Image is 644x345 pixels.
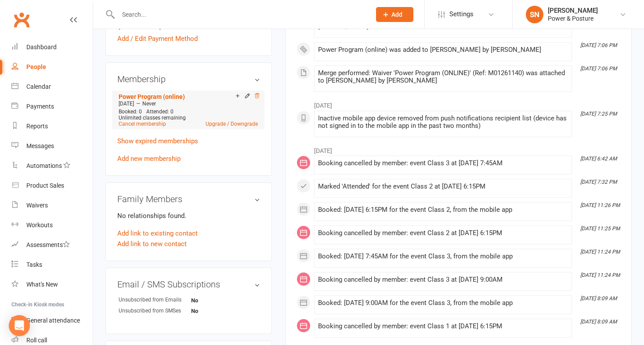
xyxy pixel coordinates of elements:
a: People [11,57,93,77]
a: Show expired memberships [117,137,198,145]
a: Add / Edit Payment Method [117,33,198,44]
a: Waivers [11,196,93,215]
span: [DATE] [119,101,134,107]
a: Upgrade / Downgrade [206,121,258,127]
i: [DATE] 11:24 PM [580,272,620,278]
div: Product Sales [26,182,64,189]
a: Assessments [11,235,93,255]
div: Unsubscribed from SMSes [119,307,191,315]
a: Power Program (online) [119,93,185,100]
div: Dashboard [26,44,57,51]
span: Never [142,101,156,107]
a: Add link to new contact [117,239,187,249]
i: [DATE] 8:09 AM [580,319,617,325]
a: Workouts [11,215,93,235]
i: [DATE] 8:09 AM [580,295,617,301]
li: [DATE] [297,142,620,156]
h3: Email / SMS Subscriptions [117,280,260,289]
i: [DATE] 11:25 PM [580,225,620,232]
a: Automations [11,156,93,176]
a: Cancel membership [119,121,166,127]
div: Unsubscribed from Emails [119,296,191,304]
i: [DATE] 7:25 PM [580,111,617,117]
i: [DATE] 7:06 PM [580,42,617,48]
div: Reports [26,123,48,130]
h3: Membership [117,74,260,84]
a: Payments [11,97,93,116]
div: Calendar [26,83,51,90]
div: Tasks [26,261,42,268]
li: [DATE] [297,96,620,110]
button: Add [376,7,413,22]
a: Tasks [11,255,93,275]
div: Roll call [26,337,47,344]
input: Search... [116,8,365,21]
a: Add link to existing contact [117,228,198,239]
a: Clubworx [11,9,33,31]
p: No relationships found. [117,211,260,221]
div: Assessments [26,241,70,248]
div: Booked: [DATE] 7:45AM for the event Class 3, from the mobile app [318,253,568,260]
div: Messages [26,142,54,149]
a: Product Sales [11,176,93,196]
strong: No [191,308,242,314]
span: Add [391,11,402,18]
div: Booking cancelled by member: event Class 2 at [DATE] 6:15PM [318,229,568,237]
div: People [26,63,46,70]
div: Payments [26,103,54,110]
div: Booked: [DATE] 9:00AM for the event Class 3, from the mobile app [318,299,568,307]
a: General attendance kiosk mode [11,311,93,330]
div: Booking cancelled by member: event Class 3 at [DATE] 7:45AM [318,160,568,167]
div: Waivers [26,202,48,209]
a: Messages [11,136,93,156]
div: Booked: [DATE] 6:15PM for the event Class 2, from the mobile app [318,206,568,214]
div: SN [526,6,543,23]
div: General attendance [26,317,80,324]
div: Power Program (online) was added to [PERSON_NAME] by [PERSON_NAME] [318,46,568,54]
div: Merge performed: Waiver 'Power Program (ONLINE)' (Ref: M01261140) was attached to [PERSON_NAME] b... [318,69,568,84]
strong: No [191,297,242,304]
h3: Family Members [117,194,260,204]
div: — [116,100,260,107]
span: Settings [449,4,474,24]
div: Marked 'Attended' for the event Class 2 at [DATE] 6:15PM [318,183,568,190]
a: Dashboard [11,37,93,57]
span: Unlimited classes remaining [119,115,186,121]
div: Booking cancelled by member: event Class 3 at [DATE] 9:00AM [318,276,568,283]
span: Booked: 0 [119,109,142,115]
span: Attended: 0 [146,109,174,115]
div: Open Intercom Messenger [9,315,30,336]
a: Add new membership [117,155,181,163]
div: [PERSON_NAME] [548,7,598,15]
a: Reports [11,116,93,136]
div: Inactive mobile app device removed from push notifications recipient list (device has not signed ... [318,115,568,130]
i: [DATE] 11:24 PM [580,249,620,255]
div: Power & Posture [548,15,598,22]
a: Calendar [11,77,93,97]
i: [DATE] 7:06 PM [580,65,617,72]
a: What's New [11,275,93,294]
div: Automations [26,162,62,169]
div: What's New [26,281,58,288]
div: Booking cancelled by member: event Class 1 at [DATE] 6:15PM [318,323,568,330]
div: Workouts [26,222,53,229]
i: [DATE] 6:42 AM [580,156,617,162]
i: [DATE] 7:32 PM [580,179,617,185]
i: [DATE] 11:26 PM [580,202,620,208]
